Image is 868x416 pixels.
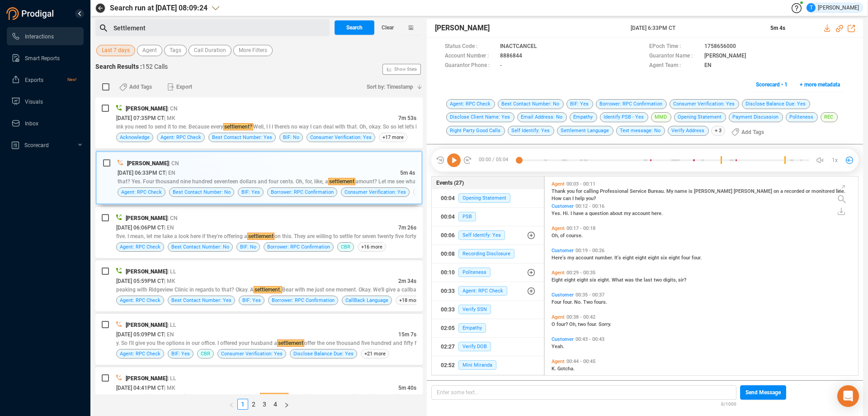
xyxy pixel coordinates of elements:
span: Two [583,299,594,305]
span: Self Identify: Yes [508,126,554,136]
span: Yes. [552,210,563,216]
div: [PERSON_NAME]| CN[DATE] 07:35PM CT| MK7m 53sink you need to send it to me. Because everysettlemen... [95,97,423,148]
button: 00:33Agent: RPC Check [432,282,544,300]
button: 00:06Self Identify: Yes [432,226,544,244]
span: Agent: RPC Check [160,133,201,142]
span: EPoch Time : [649,42,700,52]
span: + more metadata [800,77,840,92]
span: | CN [167,215,178,221]
span: eight [577,277,590,283]
span: Politeness [786,112,818,122]
span: Mini Miranda [458,360,496,370]
div: 00:04 [441,210,455,224]
span: | MK [164,278,175,284]
span: 2m 34s [398,278,416,284]
span: can [563,196,572,201]
span: Guarantor Phone : [445,61,495,71]
span: | CN [169,160,179,167]
span: [DATE] 06:33PM CT [118,170,165,176]
span: K. [552,366,557,372]
a: 2 [249,399,259,409]
span: No. [574,299,583,305]
span: Settlement [113,24,146,32]
li: Exports [7,71,84,89]
span: Sorry. [599,321,611,327]
span: Agent: RPC Check [120,349,160,358]
span: MMD [651,112,671,122]
span: eight [669,255,681,261]
span: digits, [663,277,678,283]
span: 00:19 - 00:26 [574,248,606,253]
span: Professional [600,188,630,194]
span: Export [176,80,192,94]
button: Sort by: Timestamp [361,80,423,94]
span: Agent: RPC Check [121,188,162,196]
span: four [681,255,692,261]
span: Tags [170,45,181,56]
span: monitored [811,188,836,194]
span: Self Identify: Yes [458,230,505,240]
span: six [590,277,598,283]
span: settlement [328,178,355,185]
span: [PERSON_NAME] [126,322,167,328]
span: Agent: RPC Check [120,243,160,251]
span: settlement [247,233,274,240]
span: I [571,210,573,216]
span: I [572,196,575,201]
span: number. [595,255,614,261]
li: Smart Reports [7,49,84,67]
a: Interactions [11,27,76,45]
button: 02:27Verify DOB [432,338,544,356]
a: 4 [270,399,280,409]
span: course. [566,233,583,239]
span: | LL [167,322,176,328]
span: + 3 [711,126,725,136]
span: Clear [382,20,394,35]
a: 3 [259,399,269,409]
span: Eight [552,277,564,283]
span: Best Contact Number: No [171,243,229,251]
span: Borrower: RPC Confirmation [271,188,334,196]
div: 02:52 [441,358,455,373]
span: [PERSON_NAME] [126,105,167,112]
span: four. [587,321,599,327]
span: you? [586,196,596,201]
span: calling [584,188,600,194]
button: 1x [829,154,841,167]
span: Identify PSB - Yes [600,112,648,122]
span: Consumer Verification: Yes [310,133,372,142]
div: peaking with Ridgeview Clinic in regards to that? Okay. A Bear with me just one moment. Okay. We'... [116,286,416,294]
div: ffer to our client, and looks like they oh, they approved your It looks like here. So let me just... [116,392,416,401]
button: More Filters [233,45,273,56]
span: four? [557,321,569,327]
span: Status Code : [445,42,495,52]
span: four. [692,255,702,261]
span: REC [821,112,838,122]
span: Settlement Language [557,126,613,136]
span: Search [346,20,363,35]
span: INACTCANCEL [500,42,537,52]
span: sir? [678,277,686,283]
button: Scorecard • 1 [751,77,793,92]
button: + more metadata [795,77,845,92]
span: Agent [552,225,565,231]
li: Interactions [7,27,84,45]
span: about [610,210,624,216]
span: 7m 26s [398,225,416,231]
span: Show Stats [394,15,417,124]
span: Service [630,188,648,194]
span: settlement. [254,286,282,293]
span: Yeah. [552,344,564,349]
span: Last 7 days [102,45,130,56]
span: Best Contact Number: No [498,99,564,109]
span: Thank [552,188,567,194]
span: Inbox [25,120,38,127]
span: 5m 4s [400,170,415,176]
span: [PERSON_NAME] [126,375,167,382]
span: Events (27) [436,179,464,187]
span: 8886844 [500,52,522,61]
span: right [284,402,289,408]
span: a [585,210,589,216]
span: Verify Address [668,126,709,136]
a: Inbox [11,114,76,132]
